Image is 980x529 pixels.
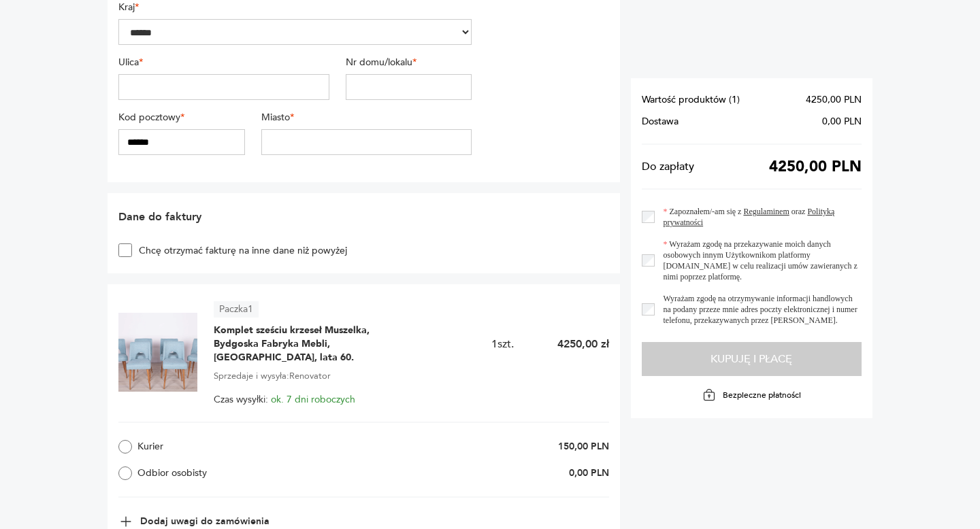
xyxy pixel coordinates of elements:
[702,388,716,402] img: Ikona kłódki
[118,56,329,69] label: Ulica
[558,440,609,453] p: 150,00 PLN
[118,313,197,392] img: Komplet sześciu krzeseł Muszelka, Bydgoska Fabryka Mebli, Polska, lata 60.
[569,466,609,479] p: 0,00 PLN
[723,390,801,400] p: Bezpieczne płatności
[118,514,269,529] button: Dodaj uwagi do zamówienia
[118,1,472,14] label: Kraj
[769,161,862,172] span: 4250,00 PLN
[806,95,862,105] span: 4250,00 PLN
[214,301,259,318] article: Paczka 1
[642,161,694,172] span: Do zapłaty
[214,369,331,383] span: Sprzedaje i wysyła: Renovator
[346,56,472,69] label: Nr domu/lokalu
[118,466,327,480] label: Odbior osobisty
[118,209,472,224] h2: Dane do faktury
[118,111,245,124] label: Kod pocztowy
[118,466,132,480] input: Odbior osobisty
[271,393,355,406] span: ok. 7 dni roboczych
[261,111,472,124] label: Miasto
[132,244,347,257] label: Chcę otrzymać fakturę na inne dane niż powyżej
[118,440,327,454] label: Kurier
[655,206,862,228] label: Zapoznałem/-am się z oraz
[655,239,862,282] label: Wyrażam zgodę na przekazywanie moich danych osobowych innym Użytkownikom platformy [DOMAIN_NAME] ...
[822,116,862,127] span: 0,00 PLN
[557,337,609,352] p: 4250,00 zł
[214,394,355,405] span: Czas wysyłki:
[642,116,679,127] span: Dostawa
[214,324,384,364] span: Komplet sześciu krzeseł Muszelka, Bydgoska Fabryka Mebli, [GEOGRAPHIC_DATA], lata 60.
[118,440,132,454] input: Kurier
[642,95,740,105] span: Wartość produktów ( 1 )
[491,337,514,352] span: 1 szt.
[655,293,862,326] label: Wyrażam zgodę na otrzymywanie informacji handlowych na podany przeze mnie adres poczty elektronic...
[743,207,789,216] a: Regulaminem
